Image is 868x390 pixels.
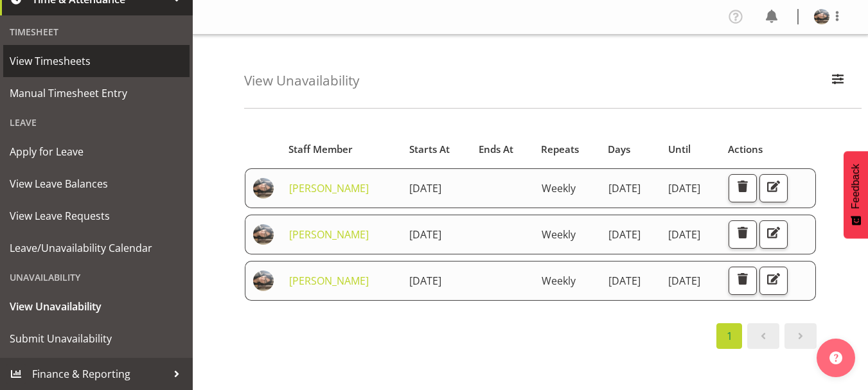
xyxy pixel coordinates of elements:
a: Manual Timesheet Entry [3,77,190,109]
img: lindsay-holland6d975a4b06d72750adc3751bbfb7dc9f.png [253,178,274,199]
img: lindsay-holland6d975a4b06d72750adc3751bbfb7dc9f.png [253,224,274,245]
span: [DATE] [409,181,441,195]
a: [PERSON_NAME] [289,181,369,195]
span: View Unavailability [10,297,183,316]
span: [DATE] [608,274,641,288]
a: View Unavailability [3,290,190,323]
a: Apply for Leave [3,136,190,168]
div: Leave [3,109,190,136]
span: [DATE] [668,181,700,195]
span: View Timesheets [10,51,183,71]
img: lindsay-holland6d975a4b06d72750adc3751bbfb7dc9f.png [253,270,274,291]
a: View Timesheets [3,45,190,77]
span: Starts At [409,142,450,157]
button: Delete Unavailability [729,220,757,249]
button: Edit Unavailability [759,267,788,295]
span: Actions [728,142,763,157]
h4: View Unavailability [244,73,359,88]
span: [DATE] [608,181,641,195]
button: Delete Unavailability [729,174,757,202]
span: Weekly [542,227,576,242]
button: Edit Unavailability [759,220,788,249]
span: [DATE] [608,227,641,242]
span: Staff Member [288,142,353,157]
span: Apply for Leave [10,142,183,161]
span: Leave/Unavailability Calendar [10,238,183,258]
button: Delete Unavailability [729,267,757,295]
button: Filter Employees [824,67,851,95]
span: Manual Timesheet Entry [10,84,183,103]
a: Leave/Unavailability Calendar [3,232,190,264]
button: Edit Unavailability [759,174,788,202]
span: Weekly [542,181,576,195]
a: Submit Unavailability [3,323,190,355]
span: Feedback [850,164,862,209]
a: [PERSON_NAME] [289,274,369,288]
span: [DATE] [668,274,700,288]
span: [DATE] [409,227,441,242]
span: [DATE] [409,274,441,288]
span: Finance & Reporting [32,364,167,384]
span: Ends At [479,142,513,157]
button: Feedback - Show survey [844,151,868,238]
div: Unavailability [3,264,190,290]
span: [DATE] [668,227,700,242]
a: [PERSON_NAME] [289,227,369,242]
span: Until [668,142,691,157]
img: lindsay-holland6d975a4b06d72750adc3751bbfb7dc9f.png [814,9,829,24]
span: View Leave Balances [10,174,183,193]
span: View Leave Requests [10,206,183,226]
span: Days [608,142,630,157]
span: Weekly [542,274,576,288]
a: View Leave Balances [3,168,190,200]
span: Submit Unavailability [10,329,183,348]
div: Timesheet [3,19,190,45]
img: help-xxl-2.png [829,351,842,364]
span: Repeats [541,142,579,157]
a: View Leave Requests [3,200,190,232]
